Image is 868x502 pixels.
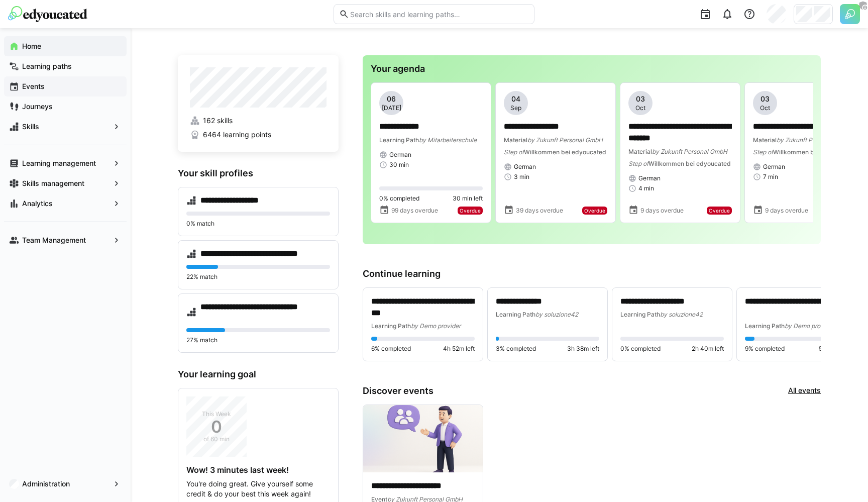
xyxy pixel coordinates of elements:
[516,207,563,215] span: 39 days overdue
[765,207,808,215] span: 9 days overdue
[443,345,475,353] span: 4h 52m left
[382,104,401,112] span: [DATE]
[535,311,578,318] span: by soluzione42
[371,63,813,74] h3: Your agenda
[371,345,411,353] span: 6% completed
[203,130,271,140] span: 6464 learning points
[753,148,773,156] span: Step of
[514,163,536,171] span: German
[419,136,477,144] span: by Mitarbeiterschule
[379,136,419,144] span: Learning Path
[411,322,461,330] span: by Demo provider
[186,273,330,281] p: 22% match
[349,10,529,19] input: Search skills and learning paths…
[763,173,778,181] span: 7 min
[527,136,603,144] span: by Zukunft Personal GmbH
[514,173,529,181] span: 3 min
[745,322,785,330] span: Learning Path
[186,336,330,344] p: 27% match
[186,220,330,228] p: 0% match
[387,94,396,104] span: 06
[363,405,483,472] img: image
[496,345,536,353] span: 3% completed
[753,136,777,144] span: Material
[760,104,770,112] span: Oct
[379,194,419,203] span: 0% completed
[460,208,481,214] span: Overdue
[504,148,524,156] span: Step of
[584,208,605,214] span: Overdue
[453,194,483,203] span: 30 min left
[363,385,433,396] h3: Discover events
[178,369,339,380] h3: Your learning goal
[745,345,785,353] span: 9% completed
[511,94,520,104] span: 04
[635,104,645,112] span: Oct
[371,322,411,330] span: Learning Path
[391,207,438,215] span: 99 days overdue
[692,345,724,353] span: 2h 40m left
[510,104,521,112] span: Sep
[186,479,330,499] p: You're doing great. Give yourself some credit & do your best this week again!
[785,322,834,330] span: by Demo provider
[504,136,527,144] span: Material
[178,168,339,179] h3: Your skill profiles
[524,148,606,156] span: Willkommen bei edyoucated
[819,345,848,353] span: 50 min left
[777,136,852,144] span: by Zukunft Personal GmbH
[636,94,645,104] span: 03
[628,148,652,155] span: Material
[620,311,660,318] span: Learning Path
[186,465,330,475] h4: Wow! 3 minutes last week!
[620,345,661,353] span: 0% completed
[190,116,327,126] a: 162 skills
[203,116,233,126] span: 162 skills
[763,163,785,171] span: German
[761,94,770,104] span: 03
[638,174,661,182] span: German
[389,151,411,159] span: German
[709,208,730,214] span: Overdue
[773,148,855,156] span: Willkommen bei edyoucated
[363,268,821,279] h3: Continue learning
[652,148,727,155] span: by Zukunft Personal GmbH
[640,207,684,215] span: 9 days overdue
[638,184,654,192] span: 4 min
[628,160,648,167] span: Step of
[648,160,731,167] span: Willkommen bei edyoucated
[788,385,821,396] a: All events
[389,161,409,169] span: 30 min
[567,345,599,353] span: 3h 38m left
[496,311,535,318] span: Learning Path
[660,311,703,318] span: by soluzione42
